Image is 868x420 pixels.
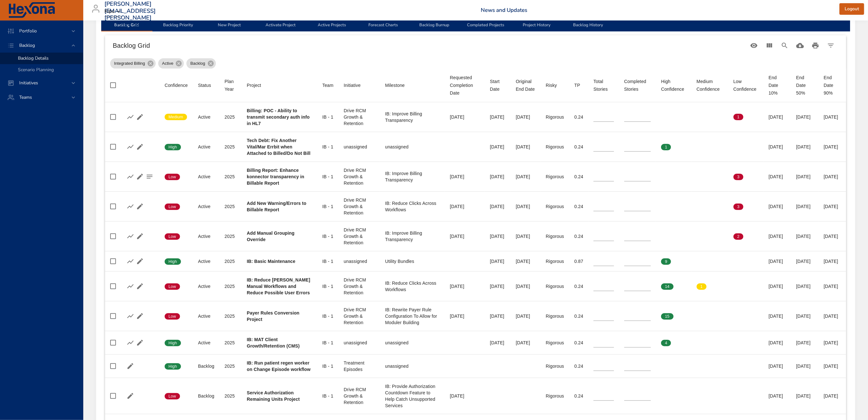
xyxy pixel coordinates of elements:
[769,363,786,369] div: [DATE]
[344,81,361,89] div: Sort
[733,204,743,210] span: 3
[450,173,480,180] div: [DATE]
[733,78,758,93] div: Sort
[733,259,743,265] span: 0
[247,81,312,89] span: Project
[769,283,786,290] div: [DATE]
[574,340,583,346] div: 0.24
[225,78,236,93] div: Plan Year
[574,393,583,399] div: 0.24
[792,38,808,53] button: Download CSV
[490,340,506,346] div: [DATE]
[385,111,439,123] div: IB: Improve Billing Transparency
[661,78,686,93] div: Sort
[661,314,673,319] span: 15
[546,81,564,89] span: Risky
[824,363,841,369] div: [DATE]
[247,201,307,212] b: Add New Warning/Errors to Billable Report
[490,233,506,239] div: [DATE]
[490,144,506,150] div: [DATE]
[322,114,333,120] div: IB - 1
[777,38,792,53] button: Search
[516,78,536,93] div: Sort
[165,81,188,89] div: Confidence
[733,78,758,93] div: Low Confidence
[247,390,300,402] b: Service Authorization Remaining Units Project
[733,340,743,346] span: 0
[697,78,723,93] div: Medium Confidence
[574,283,583,290] div: 0.24
[385,170,439,183] div: IB: Improve Billing Transparency
[225,393,236,399] div: 2025
[796,74,814,97] div: End Date 50%
[733,174,743,180] span: 3
[546,258,564,265] div: Rigorous
[746,38,762,53] button: Standard Views
[823,38,839,53] button: Filter Table
[574,81,580,89] div: TP
[796,340,814,346] div: [DATE]
[733,114,743,120] span: 1
[165,314,180,319] span: Low
[839,3,864,15] button: Logout
[344,386,375,406] div: Drive RCM Growth & Retention
[546,283,564,290] div: Rigorous
[225,340,236,346] div: 2025
[546,203,564,210] div: Rigorous
[450,114,480,120] div: [DATE]
[198,313,214,319] div: Active
[490,78,506,93] div: Start Date
[661,340,671,346] span: 4
[824,393,841,399] div: [DATE]
[247,259,296,264] b: IB: Basic Maintenance
[450,393,480,399] div: [DATE]
[145,172,154,181] button: Project Notes
[104,1,156,28] h3: [PERSON_NAME][EMAIL_ADDRESS][PERSON_NAME][DOMAIN_NAME]
[126,231,135,241] button: Show Burnup
[697,144,707,150] span: 0
[198,81,214,89] span: Status
[661,234,671,239] span: 0
[247,310,299,322] b: Payer Rules Conversion Project
[574,363,583,369] div: 0.24
[247,81,261,89] div: Sort
[824,258,841,265] div: [DATE]
[385,340,439,346] div: unassigned
[165,340,181,346] span: High
[126,256,135,266] button: Show Burnup
[762,38,777,53] button: View Columns
[344,81,361,89] div: Initiative
[165,174,180,180] span: Low
[574,313,583,319] div: 0.24
[385,144,439,150] div: unassigned
[574,81,583,89] span: TP
[385,307,439,326] div: IB: Rewrite Payer Rule Configuration To Allow for Moduler Building
[198,203,214,210] div: Active
[385,81,405,89] div: Milestone
[808,38,823,53] button: Print
[796,114,814,120] div: [DATE]
[796,283,814,290] div: [DATE]
[796,233,814,239] div: [DATE]
[574,233,583,239] div: 0.24
[516,78,536,93] div: Original End Date
[165,284,180,290] span: Low
[824,233,841,239] div: [DATE]
[165,234,180,239] span: Low
[594,78,614,93] span: Total Stories
[769,340,786,346] div: [DATE]
[322,81,333,89] div: Team
[546,81,557,89] div: Risky
[225,173,236,180] div: 2025
[344,277,375,296] div: Drive RCM Growth & Retention
[135,231,145,241] button: Edit Project Details
[824,114,841,120] div: [DATE]
[247,360,311,372] b: IB: Run patient regen worker on Change Episode workflow
[490,203,506,210] div: [DATE]
[450,74,480,97] div: Sort
[450,313,480,319] div: [DATE]
[344,197,375,216] div: Drive RCM Growth & Retention
[796,144,814,150] div: [DATE]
